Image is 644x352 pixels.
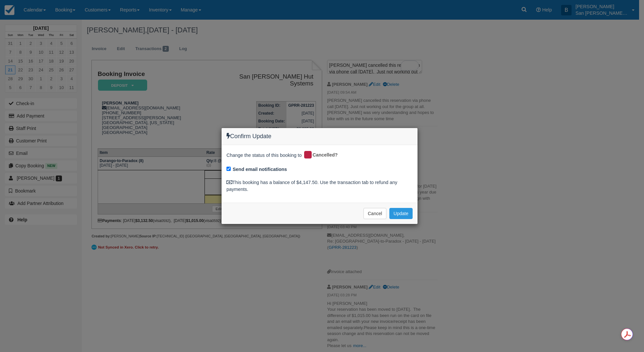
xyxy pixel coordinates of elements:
div: Cancelled? [303,150,342,160]
span: Change the status of this booking to [226,152,302,160]
h4: Confirm Update [226,133,413,140]
button: Update [389,208,413,219]
div: This booking has a balance of $4,147.50. Use the transaction tab to refund any payments. [226,179,413,193]
button: Cancel [363,208,386,219]
label: Send email notifications [233,166,287,173]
